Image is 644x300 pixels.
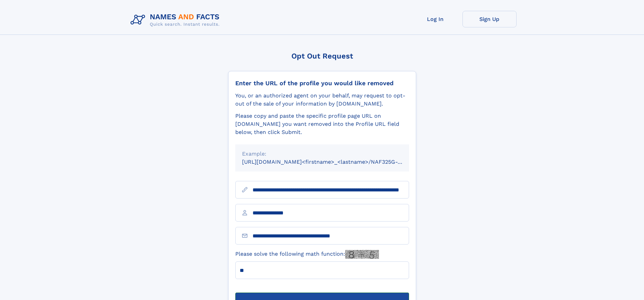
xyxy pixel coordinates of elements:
[462,11,517,27] a: Sign Up
[235,250,379,259] label: Please solve the following math function:
[235,112,409,136] div: Please copy and paste the specific profile page URL on [DOMAIN_NAME] you want removed into the Pr...
[235,79,409,87] div: Enter the URL of the profile you would like removed
[128,11,225,29] img: Logo Names and Facts
[242,159,422,165] small: [URL][DOMAIN_NAME]<firstname>_<lastname>/NAF325G-xxxxxxxx
[408,11,462,27] a: Log In
[242,150,402,158] div: Example:
[228,52,416,60] div: Opt Out Request
[235,92,409,108] div: You, or an authorized agent on your behalf, may request to opt-out of the sale of your informatio...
